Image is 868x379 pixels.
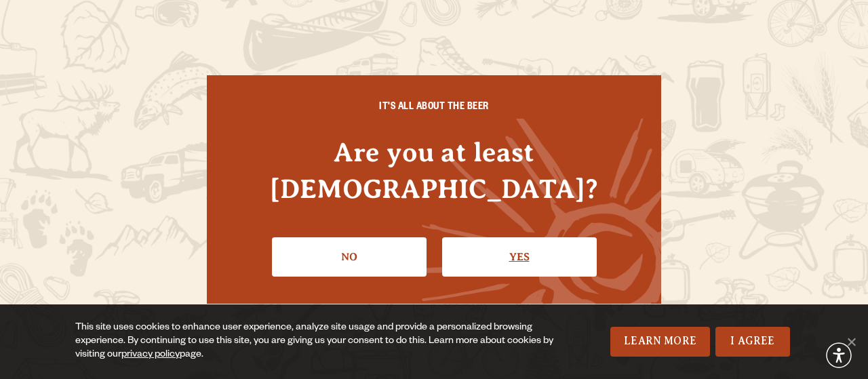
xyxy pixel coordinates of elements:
[121,350,180,361] a: privacy policy
[715,327,790,357] a: I Agree
[272,237,427,277] a: No
[610,327,710,357] a: Learn More
[844,335,858,348] span: No
[75,321,555,362] div: This site uses cookies to enhance user experience, analyze site usage and provide a personalized ...
[234,102,634,115] h6: IT'S ALL ABOUT THE BEER
[442,237,597,277] a: Confirm I'm 21 or older
[234,134,634,206] h4: Are you at least [DEMOGRAPHIC_DATA]?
